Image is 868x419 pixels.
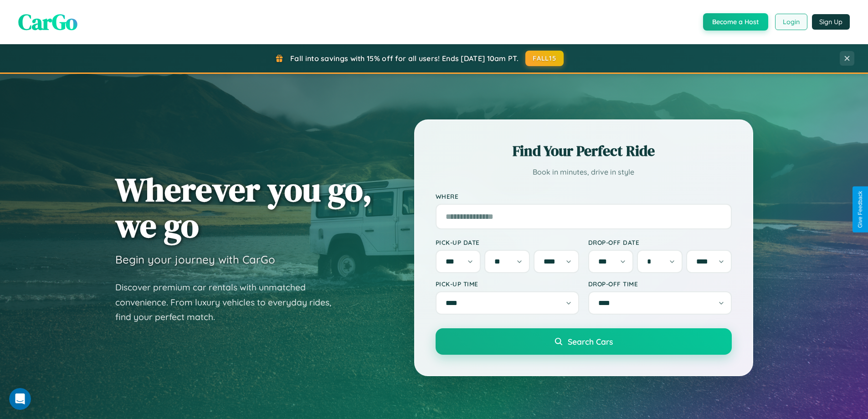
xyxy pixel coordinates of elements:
p: Book in minutes, drive in style [436,166,732,179]
span: Fall into savings with 15% off for all users! Ends [DATE] 10am PT. [290,54,519,63]
span: Search Cars [568,336,613,347]
button: Sign Up [812,14,850,30]
h1: Wherever you go, we go [115,171,372,243]
h3: Begin your journey with CarGo [115,253,275,266]
button: Login [775,14,807,30]
iframe: Intercom live chat [9,388,31,410]
div: Give Feedback [857,191,863,228]
p: Discover premium car rentals with unmatched convenience. From luxury vehicles to everyday rides, ... [115,280,343,325]
label: Drop-off Time [588,280,732,288]
label: Pick-up Time [436,280,579,288]
button: Become a Host [703,13,768,31]
h2: Find Your Perfect Ride [436,141,732,161]
button: FALL15 [525,51,564,66]
label: Where [436,192,732,200]
label: Drop-off Date [588,238,732,246]
label: Pick-up Date [436,238,579,246]
button: Search Cars [436,328,732,355]
span: CarGo [18,7,77,37]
